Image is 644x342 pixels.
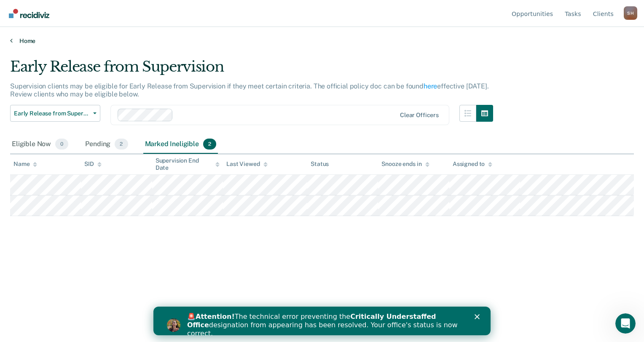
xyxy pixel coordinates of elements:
[83,135,129,154] div: Pending2
[400,112,439,119] div: Clear officers
[615,313,636,334] iframe: Intercom live chat
[143,135,218,154] div: Marked Ineligible2
[203,139,216,150] span: 2
[156,157,220,171] div: Supervision End Date
[311,160,329,168] div: Status
[55,139,68,150] span: 0
[624,6,637,20] button: Profile dropdown button
[10,135,70,154] div: Eligible Now0
[115,139,128,150] span: 2
[381,160,429,168] div: Snooze ends in
[153,307,491,335] iframe: Intercom live chat banner
[10,58,493,82] div: Early Release from Supervision
[453,160,492,168] div: Assigned to
[42,6,81,14] b: Attention!
[424,82,437,90] a: here
[13,160,37,168] div: Name
[226,160,267,168] div: Last Viewed
[84,160,102,168] div: SID
[10,82,489,98] p: Supervision clients may be eligible for Early Release from Supervision if they meet certain crite...
[321,8,330,13] div: Close
[624,6,637,20] div: S H
[9,9,49,18] img: Recidiviz
[14,110,90,117] span: Early Release from Supervision
[10,105,100,122] button: Early Release from Supervision
[34,6,283,22] b: Critically Understaffed Office
[10,37,634,45] a: Home
[34,6,310,31] div: 🚨 The technical error preventing the designation from appearing has been resolved. Your office's ...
